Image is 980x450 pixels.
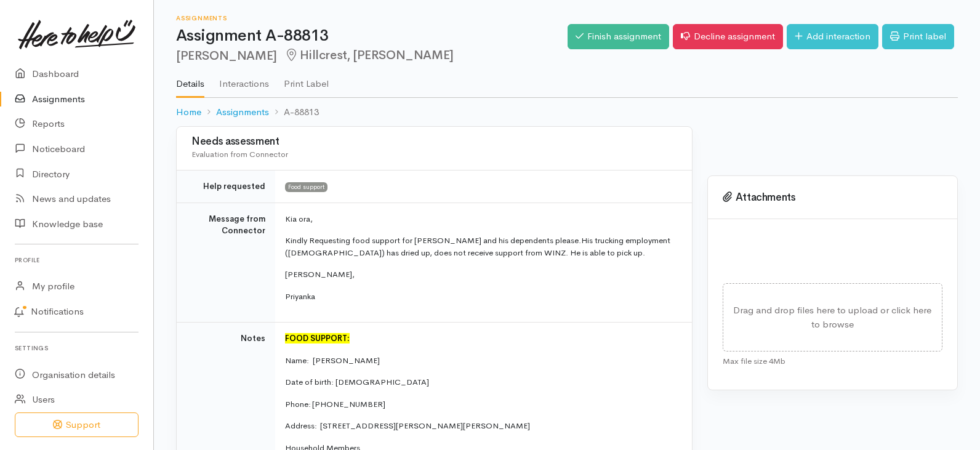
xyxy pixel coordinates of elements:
span: Drag and drop files here to upload or click here to browse [733,304,931,330]
a: Print label [882,24,954,49]
h6: Profile [15,252,139,268]
font: FOOD SUPPORT: [285,333,350,344]
a: Interactions [219,62,269,97]
a: Print Label [284,62,329,97]
h3: Attachments [723,191,942,204]
p: [PERSON_NAME], [285,268,677,281]
button: Support [15,412,139,438]
p: Priyanka [285,291,677,303]
td: Help requested [177,171,275,203]
a: Add interaction [787,24,878,49]
h6: Assignments [176,15,568,22]
nav: breadcrumb [176,98,958,127]
h2: [PERSON_NAME] [176,49,568,63]
span: Hillcrest, [PERSON_NAME] [284,47,454,63]
p: Name: [PERSON_NAME] [285,355,677,367]
p: Phone: [PHONE_NUMBER] [285,398,677,411]
div: Max file size 4Mb [723,352,942,368]
p: Kia ora, [285,213,677,225]
p: Address: [STREET_ADDRESS][PERSON_NAME][PERSON_NAME] [285,420,677,432]
span: Evaluation from Connector [191,149,288,159]
li: A-88813 [269,105,319,119]
a: Finish assignment [568,24,669,49]
p: Date of birth: [DEMOGRAPHIC_DATA] [285,376,677,388]
h6: Settings [15,340,139,356]
td: Message from Connector [177,203,275,323]
h1: Assignment A-88813 [176,27,568,45]
a: Home [176,105,201,119]
p: Kindly Requesting food support for [PERSON_NAME] and his dependents please.His trucking employmen... [285,235,677,259]
a: Details [176,62,204,98]
span: Food support [285,182,327,192]
a: Decline assignment [673,24,783,49]
a: Assignments [216,105,269,119]
h3: Needs assessment [191,136,677,148]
